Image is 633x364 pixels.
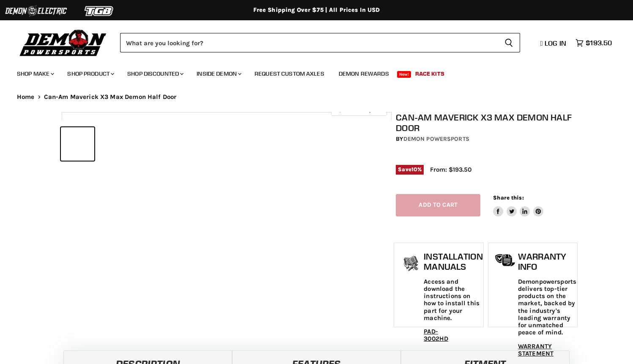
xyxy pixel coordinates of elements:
[518,342,554,357] a: WARRANTY STATEMENT
[190,65,247,82] a: Inside Demon
[397,71,411,78] span: New!
[120,33,520,52] form: Product
[44,93,177,101] span: Can-Am Maverick X3 Max Demon Half Door
[396,134,575,144] div: by
[403,135,469,142] a: Demon Powersports
[518,252,576,271] h1: Warranty Info
[424,328,448,342] a: PAD-3002HD
[424,252,482,271] h1: Installation Manuals
[586,39,612,47] span: $193.50
[61,127,94,161] button: IMAGE thumbnail
[537,39,571,47] a: Log in
[571,37,616,49] a: $193.50
[17,27,110,57] img: Demon Powersports
[518,278,576,337] p: Demonpowersports delivers top-tier products on the market, backed by the industry's leading warra...
[68,3,131,19] img: TGB Logo 2
[424,278,482,322] p: Access and download the instructions on how to install this part for your machine.
[11,62,610,82] ul: Main menu
[11,65,59,82] a: Shop Make
[411,166,417,172] span: 10
[396,165,424,174] span: Save %
[332,65,395,82] a: Demon Rewards
[4,3,68,19] img: Demon Electric Logo 2
[335,107,382,113] span: Click to expand
[498,33,520,52] button: Search
[121,65,189,82] a: Shop Discounted
[396,112,575,133] h1: Can-Am Maverick X3 Max Demon Half Door
[409,65,451,82] a: Race Kits
[493,194,523,201] span: Share this:
[61,65,119,82] a: Shop Product
[17,93,35,101] a: Home
[495,254,516,267] img: warranty-icon.png
[248,65,331,82] a: Request Custom Axles
[120,33,498,52] input: Search
[545,39,566,47] span: Log in
[400,254,422,275] img: install_manual-icon.png
[430,166,471,173] span: From: $193.50
[493,194,543,216] aside: Share this:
